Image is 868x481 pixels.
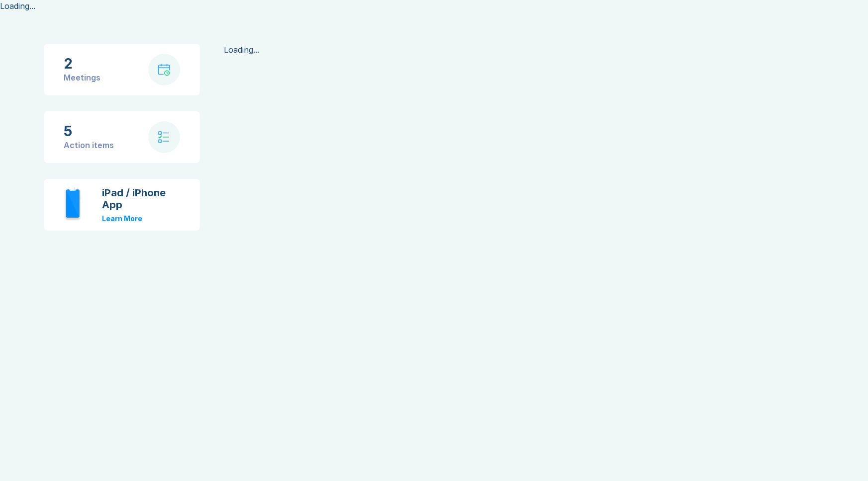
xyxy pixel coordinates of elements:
img: iphone.svg [64,188,82,221]
div: Loading... [224,44,824,56]
div: Action items [64,139,114,151]
div: iPad / iPhone App [102,187,180,211]
img: calendar-with-clock.svg [158,64,170,76]
img: check-list.svg [158,131,170,143]
div: 5 [64,123,114,139]
div: 2 [64,56,100,72]
div: Meetings [64,72,100,83]
a: Learn More [102,214,142,223]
